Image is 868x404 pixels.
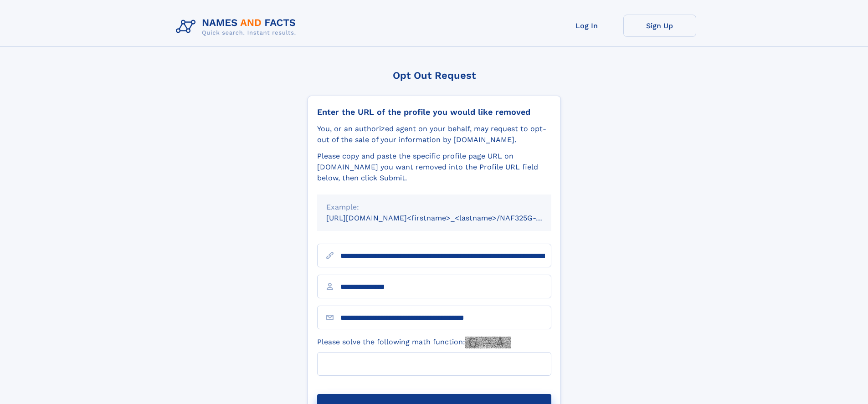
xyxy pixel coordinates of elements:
[326,214,569,222] small: [URL][DOMAIN_NAME]<firstname>_<lastname>/NAF325G-xxxxxxxx
[308,70,561,81] div: Opt Out Request
[623,15,696,37] a: Sign Up
[317,123,551,145] div: You, or an authorized agent on your behalf, may request to opt-out of the sale of your informatio...
[317,151,551,184] div: Please copy and paste the specific profile page URL on [DOMAIN_NAME] you want removed into the Pr...
[317,337,511,348] label: Please solve the following math function:
[172,15,303,39] img: Logo Names and Facts
[550,15,623,37] a: Log In
[326,202,542,213] div: Example:
[317,107,551,117] div: Enter the URL of the profile you would like removed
